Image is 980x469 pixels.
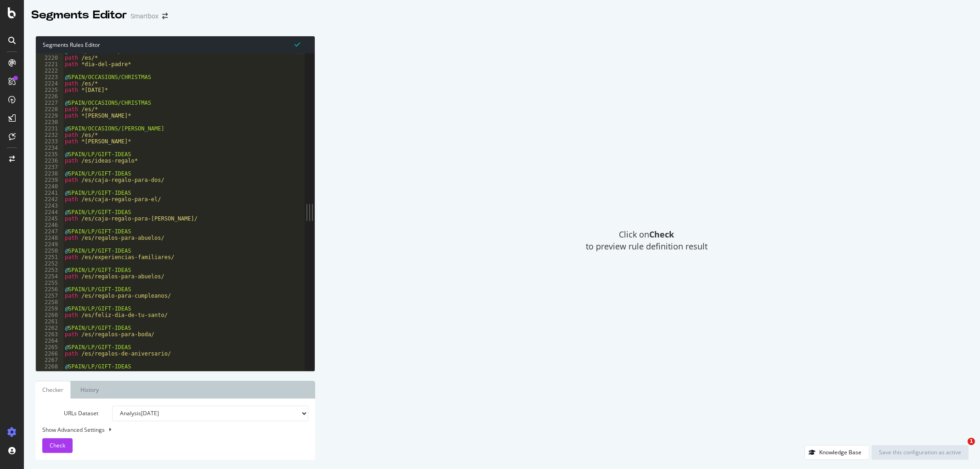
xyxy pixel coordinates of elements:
[36,164,63,170] div: 2237
[35,406,105,421] label: URLs Dataset
[36,235,63,241] div: 2248
[36,74,63,80] div: 2223
[36,132,63,138] div: 2232
[162,13,168,19] div: arrow-right-arrow-left
[36,68,63,74] div: 2222
[36,344,63,350] div: 2265
[36,260,63,267] div: 2252
[36,338,63,344] div: 2264
[36,350,63,357] div: 2266
[36,241,63,248] div: 2249
[586,229,708,252] span: Click on to preview rule definition result
[36,318,63,325] div: 2261
[949,438,971,460] iframe: Intercom live chat
[36,254,63,260] div: 2251
[36,93,63,100] div: 2226
[36,55,63,61] div: 2220
[804,445,869,460] button: Knowledge Base
[36,203,63,209] div: 2243
[36,119,63,125] div: 2230
[42,438,73,453] button: Check
[50,441,65,449] span: Check
[36,177,63,183] div: 2239
[36,267,63,273] div: 2253
[36,325,63,331] div: 2262
[649,229,674,240] strong: Check
[36,113,63,119] div: 2229
[879,448,961,456] div: Save this configuration as active
[36,370,63,376] div: 2269
[295,40,300,49] span: Syntax is valid
[36,248,63,254] div: 2250
[36,312,63,318] div: 2260
[31,7,127,23] div: Segments Editor
[36,228,63,235] div: 2247
[36,36,315,53] div: Segments Rules Editor
[872,445,969,460] button: Save this configuration as active
[36,170,63,177] div: 2238
[36,106,63,113] div: 2228
[36,125,63,132] div: 2231
[36,209,63,215] div: 2244
[36,100,63,106] div: 2227
[36,363,63,370] div: 2268
[36,158,63,164] div: 2236
[36,61,63,68] div: 2221
[819,448,861,456] div: Knowledge Base
[36,286,63,293] div: 2256
[130,11,159,21] div: Smartbox
[36,151,63,158] div: 2235
[36,196,63,203] div: 2242
[35,426,301,434] div: Show Advanced Settings
[968,438,975,445] span: 1
[36,222,63,228] div: 2246
[36,80,63,87] div: 2224
[804,448,869,456] a: Knowledge Base
[36,357,63,363] div: 2267
[36,138,63,145] div: 2233
[36,305,63,312] div: 2259
[36,145,63,151] div: 2234
[36,87,63,93] div: 2225
[36,331,63,338] div: 2263
[36,293,63,299] div: 2257
[35,381,71,399] a: Checker
[36,190,63,196] div: 2241
[36,299,63,305] div: 2258
[36,215,63,222] div: 2245
[73,381,106,399] a: History
[36,183,63,190] div: 2240
[36,273,63,280] div: 2254
[36,280,63,286] div: 2255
